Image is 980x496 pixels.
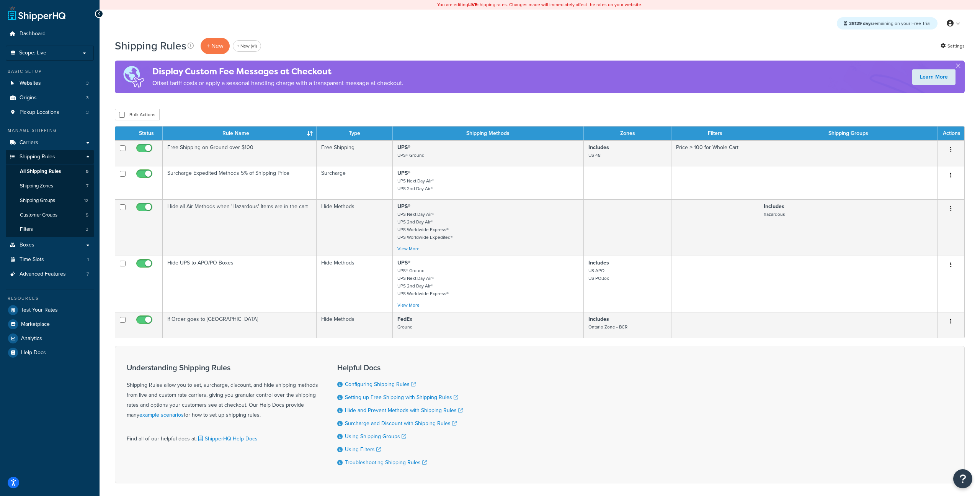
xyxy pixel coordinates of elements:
[397,324,413,330] small: Ground
[21,321,50,328] span: Marketplace
[115,61,152,93] img: duties-banner-06bc72dcb5fe05cb3f9472aba00be2ae8eb53ab6f0d8bb03d382ba314ac3c341.png
[317,199,393,256] td: Hide Methods
[317,312,393,338] td: Hide Methods
[152,78,403,89] p: Offset tariff costs or apply a seasonal handling charge with a transparent message at checkout.
[345,393,458,401] a: Setting up Free Shipping with Shipping Rules
[6,253,94,267] li: Time Slots
[317,140,393,166] td: Free Shipping
[397,169,410,177] strong: UPS®
[345,432,406,440] a: Using Shipping Groups
[127,428,318,444] div: Find all of our helpful docs at:
[163,199,317,256] td: Hide all Air Methods when 'Hazardous' Items are in the cart
[20,31,46,37] span: Dashboard
[86,80,89,87] span: 3
[671,140,759,166] td: Price ≥ 100 for Whole Cart
[20,109,59,116] span: Pickup Locations
[6,303,94,317] a: Test Your Rates
[86,226,88,233] span: 3
[130,126,163,140] th: Status
[468,1,477,8] b: LIVE
[6,68,94,75] div: Basic Setup
[163,140,317,166] td: Free Shipping on Ground over $100
[6,150,94,237] li: Shipping Rules
[20,242,34,248] span: Boxes
[6,105,94,120] a: Pickup Locations 3
[588,143,609,151] strong: Includes
[345,458,427,466] a: Troubleshooting Shipping Rules
[6,295,94,302] div: Resources
[86,95,89,101] span: 3
[588,152,601,159] small: US 48
[6,238,94,252] a: Boxes
[6,267,94,281] a: Advanced Features 7
[849,20,873,27] strong: 38129 days
[84,197,88,204] span: 12
[6,317,94,331] a: Marketplace
[912,69,955,85] a: Learn More
[393,126,584,140] th: Shipping Methods
[397,143,410,151] strong: UPS®
[86,183,88,189] span: 7
[6,164,94,179] li: All Shipping Rules
[8,6,65,21] a: ShipperHQ Home
[20,212,57,218] span: Customer Groups
[6,164,94,179] a: All Shipping Rules 5
[6,346,94,360] a: Help Docs
[20,271,66,278] span: Advanced Features
[764,202,784,210] strong: Includes
[6,150,94,164] a: Shipping Rules
[6,253,94,267] a: Time Slots 1
[837,17,938,30] div: remaining on your Free Trial
[19,50,46,56] span: Scope: Live
[345,445,381,453] a: Using Filters
[163,126,317,140] th: Rule Name : activate to sort column ascending
[671,126,759,140] th: Filters
[6,105,94,120] li: Pickup Locations
[20,256,44,263] span: Time Slots
[941,41,965,51] a: Settings
[588,315,609,323] strong: Includes
[87,256,89,263] span: 1
[6,91,94,105] li: Origins
[86,168,88,175] span: 5
[6,222,94,237] a: Filters 3
[152,65,403,78] h4: Display Custom Fee Messages at Checkout
[163,312,317,338] td: If Order goes to [GEOGRAPHIC_DATA]
[345,419,457,427] a: Surcharge and Discount with Shipping Rules
[233,40,261,52] a: + New (v1)
[397,267,449,297] small: UPS® Ground UPS Next Day Air® UPS 2nd Day Air® UPS Worldwide Express®
[397,302,420,309] a: View More
[20,226,33,233] span: Filters
[6,208,94,222] a: Customer Groups 5
[6,208,94,222] li: Customer Groups
[86,212,88,218] span: 5
[6,332,94,345] a: Analytics
[20,168,61,175] span: All Shipping Rules
[21,335,42,342] span: Analytics
[6,179,94,193] a: Shipping Zones 7
[201,38,230,54] p: + New
[953,469,972,488] button: Open Resource Center
[6,194,94,208] li: Shipping Groups
[20,140,38,146] span: Carriers
[6,76,94,90] li: Websites
[397,177,434,192] small: UPS Next Day Air® UPS 2nd Day Air®
[6,76,94,90] a: Websites 3
[938,126,964,140] th: Actions
[163,256,317,312] td: Hide UPS to APO/PO Boxes
[6,136,94,150] li: Carriers
[584,126,672,140] th: Zones
[764,211,785,218] small: hazardous
[345,380,416,388] a: Configuring Shipping Rules
[115,109,160,120] button: Bulk Actions
[197,435,258,443] a: ShipperHQ Help Docs
[397,245,420,252] a: View More
[337,363,463,372] h3: Helpful Docs
[6,27,94,41] a: Dashboard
